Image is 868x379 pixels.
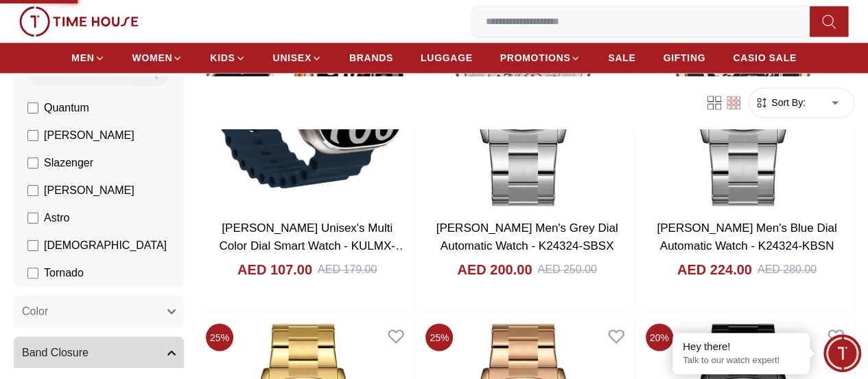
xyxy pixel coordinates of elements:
a: WOMEN [132,45,183,70]
input: [PERSON_NAME] [27,131,38,142]
input: Astro [27,213,38,224]
img: ... [19,6,139,36]
a: CASIO SALE [733,45,797,70]
span: [DEMOGRAPHIC_DATA] [44,238,167,255]
span: UNISEX [273,51,312,65]
button: Band Closure [14,337,184,370]
span: Slazenger [44,155,93,172]
span: Quantum [44,100,89,117]
a: [PERSON_NAME] Men's Grey Dial Automatic Watch - K24324-SBSX [436,221,618,252]
a: SALE [608,45,635,70]
span: Band Closure [22,345,89,362]
span: LUGGAGE [421,51,473,65]
span: [PERSON_NAME] [44,128,134,144]
span: WOMEN [132,51,173,65]
span: 25 % [206,323,233,351]
input: Tornado [27,268,38,279]
a: BRANDS [349,45,393,70]
a: UNISEX [273,45,322,70]
button: Color [14,296,184,329]
div: AED 280.00 [758,261,817,278]
h4: AED 200.00 [457,260,532,279]
span: [PERSON_NAME] [44,183,134,199]
p: Talk to our watch expert! [683,355,799,367]
a: MEN [71,45,104,70]
a: PROMOTIONS [500,45,581,70]
div: Hey there! [683,340,799,354]
h4: AED 107.00 [237,260,312,279]
a: [PERSON_NAME] Unisex's Multi Color Dial Smart Watch - KULMX-SSNBC [220,221,407,270]
span: SALE [608,51,635,65]
a: KIDS [210,45,245,70]
a: LUGGAGE [421,45,473,70]
h4: AED 224.00 [677,260,752,279]
input: Quantum [27,103,38,114]
span: Astro [44,210,69,227]
span: BRANDS [349,51,393,65]
span: Tornado [44,266,84,282]
input: [DEMOGRAPHIC_DATA] [27,241,38,252]
span: GIFTING [663,51,705,65]
button: Sort By: [755,96,806,110]
span: CASIO SALE [733,51,797,65]
div: AED 250.00 [537,261,596,278]
a: GIFTING [663,45,705,70]
a: [PERSON_NAME] Men's Blue Dial Automatic Watch - K24324-KBSN [657,221,836,252]
input: Slazenger [27,158,38,169]
span: 20 % [646,323,673,351]
div: Chat Widget [823,334,861,372]
span: Color [22,304,48,321]
span: MEN [71,51,94,65]
span: 25 % [425,323,453,351]
span: Sort By: [769,96,806,110]
input: [PERSON_NAME] [27,186,38,197]
span: KIDS [210,51,235,65]
span: PROMOTIONS [500,51,571,65]
div: AED 179.00 [318,261,377,278]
